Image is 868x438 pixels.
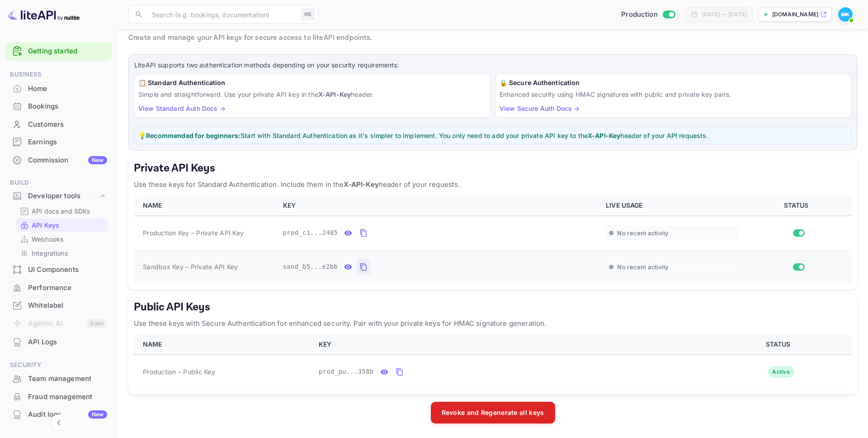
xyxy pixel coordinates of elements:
strong: X-API-Key [344,180,378,189]
p: Use these keys with Secure Authentication for enhanced security. Pair with your private keys for ... [134,318,852,329]
p: [DOMAIN_NAME] [772,10,818,19]
span: Sandbox Key – Private API Key [143,262,238,271]
a: Home [5,80,112,97]
div: Whitelabel [28,300,107,311]
span: Security [5,360,112,370]
a: Webhooks [20,234,104,244]
a: Integrations [20,248,104,258]
div: Bookings [28,101,107,112]
th: LIVE USAGE [600,195,744,216]
div: API Keys [16,219,108,232]
a: API Keys [20,220,104,230]
div: Customers [5,116,112,133]
th: NAME [134,195,278,216]
strong: Recommended for beginners: [146,132,241,139]
a: CommissionNew [5,152,112,168]
th: KEY [278,195,601,216]
div: Bookings [5,98,112,115]
th: STATUS [708,334,852,355]
img: LiteAPI logo [7,7,80,22]
h6: 📋 Standard Authentication [138,78,486,88]
span: prod_pu...358b [319,367,374,376]
table: private api keys table [134,195,852,284]
span: Production – Public Key [143,367,215,376]
a: Whitelabel [5,297,112,314]
a: Getting started [28,46,107,57]
div: Home [28,84,107,94]
p: API docs and SDKs [32,206,90,216]
th: NAME [134,334,313,355]
h6: 🔒 Secure Authentication [500,78,847,88]
span: Production [621,10,658,20]
span: sand_b5...e2bb [283,262,338,271]
p: Create and manage your API keys for secure access to liteAPI endpoints. [128,33,857,43]
p: Webhooks [32,234,63,244]
p: Use these keys for Standard Authentication. Include them in the header of your requests. [134,179,852,190]
strong: X-API-Key [318,90,351,98]
a: Team management [5,370,112,387]
p: Enhanced security using HMAC signatures with public and private key pairs. [500,90,847,99]
a: Customers [5,116,112,133]
p: Simple and straightforward. Use your private API key in the header. [138,90,486,99]
div: Performance [28,283,107,293]
p: 💡 Start with Standard Authentication as it's simpler to implement. You only need to add your priv... [138,131,847,140]
input: Search (e.g. bookings, documentation) [146,5,297,24]
div: Getting started [5,42,112,61]
div: Webhooks [16,233,108,246]
span: No recent activity [617,263,668,271]
a: Audit logsNew [5,406,112,423]
div: Developer tools [28,191,98,201]
a: API docs and SDKs [20,206,104,216]
div: Team management [5,370,112,388]
span: Production Key – Private API Key [143,228,244,238]
img: Michelle Krogmeier [838,7,853,22]
div: Fraud management [28,392,107,402]
a: Bookings [5,98,112,114]
div: Commission [28,155,107,166]
p: API Keys [128,13,857,31]
p: API Keys [32,220,59,230]
div: ⌘K [301,9,315,20]
table: public api keys table [134,334,852,389]
a: Fraud management [5,388,112,405]
a: Performance [5,279,112,296]
div: Integrations [16,247,108,260]
h5: Public API Keys [134,300,852,314]
div: Switch to Sandbox mode [618,10,679,20]
a: Earnings [5,133,112,150]
span: Build [5,178,112,188]
div: Earnings [5,133,112,151]
div: API docs and SDKs [16,205,108,218]
button: Collapse navigation [51,414,67,431]
span: prod_c1...2485 [283,228,338,238]
div: CommissionNew [5,152,112,169]
h5: Private API Keys [134,161,852,176]
div: Audit logsNew [5,406,112,424]
span: No recent activity [617,229,668,237]
a: API Logs [5,333,112,350]
div: Performance [5,279,112,297]
div: Audit logs [28,409,107,420]
th: STATUS [744,195,852,216]
div: New [88,156,107,164]
div: Customers [28,119,107,130]
div: [DATE] — [DATE] [702,10,747,19]
div: API Logs [28,337,107,348]
th: KEY [313,334,708,355]
div: New [88,410,107,419]
div: Fraud management [5,388,112,406]
div: Team management [28,374,107,384]
a: View Secure Auth Docs → [500,105,580,112]
p: Integrations [32,248,68,258]
div: Developer tools [5,188,112,204]
strong: X-API-Key [588,132,620,139]
a: UI Components [5,261,112,278]
button: Revoke and Regenerate all keys [431,402,555,424]
span: Business [5,70,112,80]
p: LiteAPI supports two authentication methods depending on your security requirements: [134,60,851,70]
div: UI Components [5,261,112,279]
div: Earnings [28,137,107,148]
a: View Standard Auth Docs → [138,105,226,112]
